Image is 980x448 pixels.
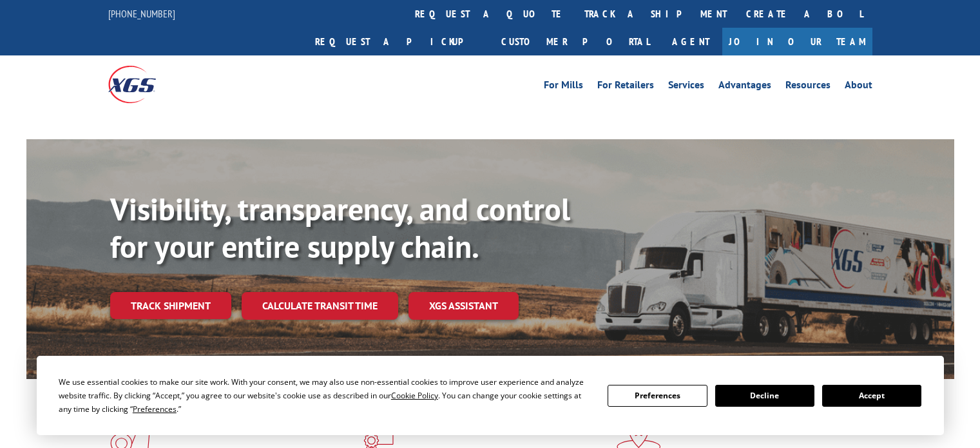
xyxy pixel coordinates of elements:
[785,80,831,94] a: Resources
[305,28,492,55] a: Request a pickup
[544,80,583,94] a: For Mills
[659,28,722,55] a: Agent
[110,189,570,266] b: Visibility, transparency, and control for your entire supply chain.
[492,28,659,55] a: Customer Portal
[718,80,771,94] a: Advantages
[37,356,944,435] div: Cookie Consent Prompt
[608,385,707,407] button: Preferences
[59,375,592,416] div: We use essential cookies to make our site work. With your consent, we may also use non-essential ...
[408,292,519,320] a: XGS ASSISTANT
[822,385,921,407] button: Accept
[722,28,872,55] a: Join Our Team
[133,404,177,414] span: Preferences
[845,80,872,94] a: About
[108,7,175,20] a: [PHONE_NUMBER]
[110,292,231,319] a: Track shipment
[715,385,814,407] button: Decline
[597,80,654,94] a: For Retailers
[668,80,704,94] a: Services
[242,292,398,320] a: Calculate transit time
[391,390,438,401] span: Cookie Policy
